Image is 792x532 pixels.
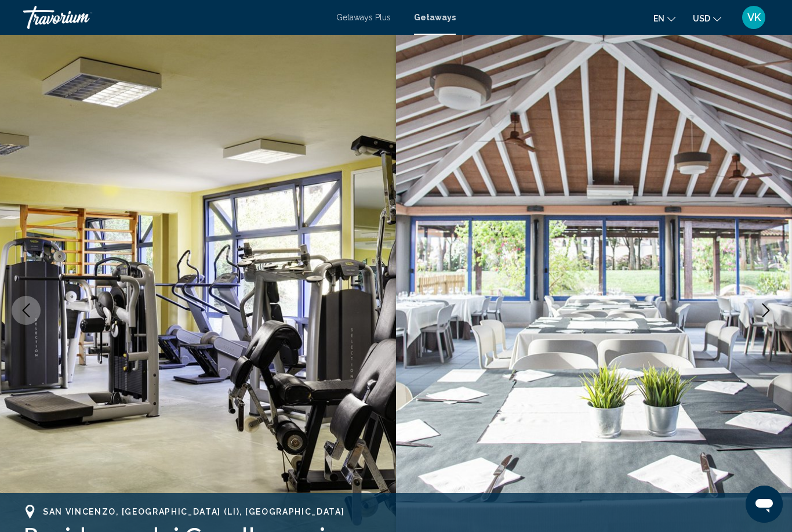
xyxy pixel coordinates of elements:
[751,296,780,325] button: Next image
[693,14,710,23] span: USD
[23,6,325,29] a: Travorium
[747,12,761,23] span: VK
[746,486,783,523] iframe: Button to launch messaging window
[653,10,675,27] button: Change language
[414,13,456,22] a: Getaways
[739,5,769,30] button: User Menu
[12,296,41,325] button: Previous image
[693,10,721,27] button: Change currency
[653,14,664,23] span: en
[336,13,391,22] a: Getaways Plus
[43,507,344,516] span: San Vincenzo, [GEOGRAPHIC_DATA] (LI), [GEOGRAPHIC_DATA]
